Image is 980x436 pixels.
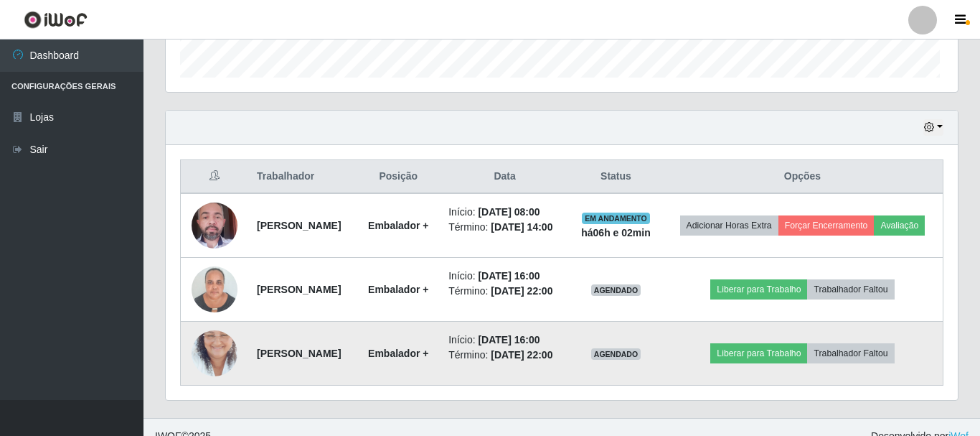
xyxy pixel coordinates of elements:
[478,334,540,345] time: [DATE] 16:00
[368,220,428,231] strong: Embalador +
[662,160,943,194] th: Opções
[192,195,237,256] img: 1718556919128.jpeg
[570,160,662,194] th: Status
[582,213,650,224] span: EM ANDAMENTO
[807,343,894,363] button: Trabalhador Faltou
[368,284,428,295] strong: Embalador +
[368,348,428,359] strong: Embalador +
[591,284,641,296] span: AGENDADO
[710,343,807,363] button: Liberar para Trabalho
[257,220,341,231] strong: [PERSON_NAME]
[448,333,561,348] li: Início:
[357,160,440,194] th: Posição
[491,285,552,297] time: [DATE] 22:00
[448,284,561,299] li: Término:
[192,259,237,320] img: 1733849599203.jpeg
[448,348,561,363] li: Término:
[680,215,778,236] button: Adicionar Horas Extra
[491,221,552,233] time: [DATE] 14:00
[192,312,237,394] img: 1677848309634.jpeg
[448,220,561,235] li: Término:
[581,227,651,238] strong: há 06 h e 02 min
[478,270,540,282] time: [DATE] 16:00
[448,269,561,284] li: Início:
[807,279,894,300] button: Trabalhador Faltou
[874,215,925,236] button: Avaliação
[591,348,641,360] span: AGENDADO
[778,215,875,236] button: Forçar Encerramento
[440,160,570,194] th: Data
[491,349,552,361] time: [DATE] 22:00
[24,11,88,29] img: CoreUI Logo
[478,206,540,218] time: [DATE] 08:00
[248,160,357,194] th: Trabalhador
[257,348,341,359] strong: [PERSON_NAME]
[257,284,341,295] strong: [PERSON_NAME]
[448,205,561,220] li: Início:
[710,279,807,300] button: Liberar para Trabalho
